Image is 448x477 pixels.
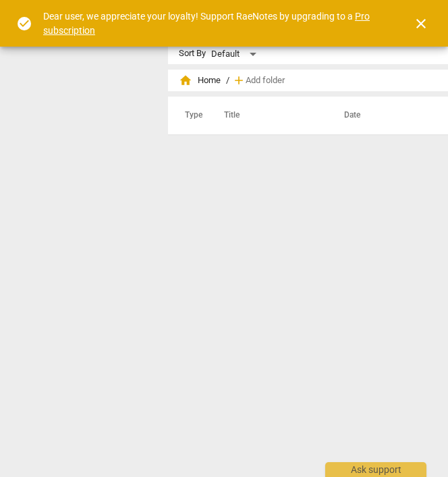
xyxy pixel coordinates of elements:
[16,16,32,32] span: check_circle
[43,9,389,37] div: Dear user, we appreciate your loyalty! Support RaeNotes by upgrading to a
[325,462,426,477] div: Ask support
[246,76,285,86] span: Add folder
[43,11,370,36] a: Pro subscription
[226,76,229,86] span: /
[174,97,208,134] th: Type
[208,97,328,134] th: Title
[179,74,192,87] span: home
[413,16,429,32] span: close
[405,7,437,40] button: Close
[232,74,246,87] span: add
[211,43,261,65] div: Default
[179,74,221,87] span: Home
[179,49,206,59] div: Sort By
